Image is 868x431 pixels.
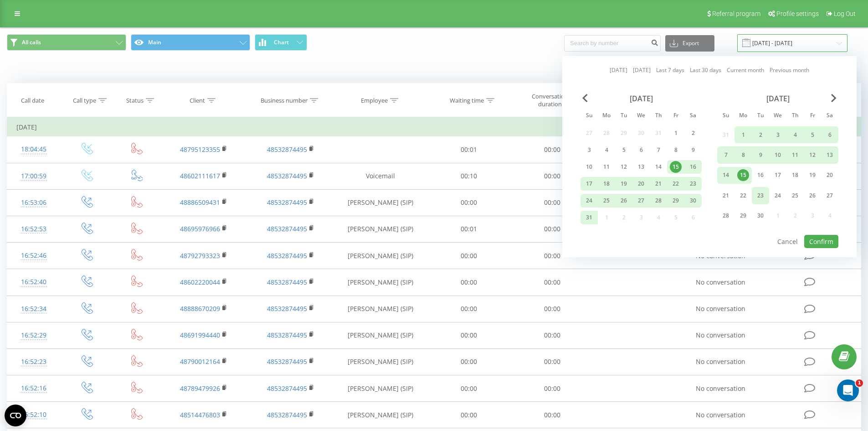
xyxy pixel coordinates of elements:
a: 48790012164 [180,357,220,366]
div: 17:00:59 [16,167,51,185]
div: Tue Aug 12, 2025 [615,160,632,174]
a: Current month [727,66,764,74]
a: 48602220044 [180,278,220,286]
div: 22 [670,178,682,190]
div: Fri Sep 26, 2025 [804,187,821,204]
div: 8 [670,144,682,156]
div: 5 [618,144,630,156]
td: 00:00 [427,269,511,296]
div: Sat Sep 6, 2025 [821,126,838,143]
div: Thu Aug 28, 2025 [650,194,667,208]
div: Sun Sep 14, 2025 [717,167,734,184]
a: 48691994440 [180,331,220,339]
div: Tue Sep 16, 2025 [752,167,769,184]
div: 23 [687,178,699,190]
div: Tue Sep 2, 2025 [752,126,769,143]
div: 7 [720,149,732,161]
a: 48789479926 [180,384,220,393]
div: Sat Aug 16, 2025 [684,160,702,174]
div: 12 [806,149,818,161]
div: 11 [601,161,612,173]
div: Thu Sep 18, 2025 [786,167,804,184]
div: Tue Sep 9, 2025 [752,146,769,163]
div: Wed Sep 3, 2025 [769,126,786,143]
div: Call date [21,97,44,104]
div: Thu Sep 25, 2025 [786,187,804,204]
span: No conversation [696,357,745,366]
span: No conversation [696,384,745,393]
td: [PERSON_NAME] (SIP) [334,243,427,269]
div: 14 [720,169,732,181]
div: Mon Sep 22, 2025 [734,187,752,204]
div: Sun Aug 31, 2025 [580,211,598,224]
td: 00:00 [511,348,594,375]
abbr: Friday [669,109,683,123]
td: 00:00 [427,189,511,216]
span: Previous Month [582,94,588,102]
div: 26 [806,190,818,202]
div: Sat Sep 13, 2025 [821,146,838,163]
button: Confirm [804,235,838,248]
div: 4 [789,129,801,141]
div: Mon Sep 8, 2025 [734,146,752,163]
td: 00:00 [427,296,511,322]
div: 15 [737,169,749,181]
td: 00:00 [427,348,511,375]
div: Sun Aug 24, 2025 [580,194,598,208]
button: All calls [7,34,126,51]
div: Employee [361,97,388,104]
a: 48532874495 [267,224,307,233]
td: [PERSON_NAME] (SIP) [334,269,427,296]
div: 12 [618,161,630,173]
div: 17 [583,178,595,190]
div: 16:52:53 [16,220,51,238]
div: [DATE] [717,94,838,103]
div: 16:52:46 [16,247,51,265]
span: No conversation [696,410,745,419]
div: 26 [618,195,630,207]
td: 00:00 [427,402,511,428]
div: Mon Sep 29, 2025 [734,208,752,224]
td: 00:00 [427,375,511,402]
div: 20 [824,169,836,181]
div: Wed Sep 24, 2025 [769,187,786,204]
div: Conversation duration [526,93,575,108]
div: 29 [670,195,682,207]
a: 48532874495 [267,251,307,260]
button: Chart [255,34,307,51]
a: 48792793323 [180,251,220,260]
div: 16:52:23 [16,353,51,371]
div: Tue Aug 19, 2025 [615,177,632,191]
div: 16 [687,161,699,173]
div: Sat Sep 20, 2025 [821,167,838,184]
button: Cancel [772,235,803,248]
div: Sun Aug 17, 2025 [580,177,598,191]
a: 48532874495 [267,198,307,207]
div: Tue Aug 5, 2025 [615,143,632,157]
abbr: Monday [600,109,613,123]
abbr: Saturday [686,109,700,123]
div: Wed Sep 17, 2025 [769,167,786,184]
div: 24 [583,195,595,207]
td: 00:01 [427,216,511,242]
div: 1 [670,127,682,139]
div: 20 [635,178,647,190]
span: No conversation [696,331,745,339]
div: 16:52:10 [16,406,51,424]
div: Sun Sep 7, 2025 [717,146,734,163]
div: Fri Aug 29, 2025 [667,194,684,208]
div: Sat Aug 9, 2025 [684,143,702,157]
abbr: Thursday [788,109,802,123]
span: Next Month [831,94,837,102]
span: All calls [22,39,41,46]
div: Fri Aug 1, 2025 [667,126,684,140]
div: 31 [583,212,595,223]
abbr: Wednesday [771,109,785,123]
div: [DATE] [580,94,702,103]
div: 13 [635,161,647,173]
a: 48602111617 [180,171,220,180]
div: 2 [755,129,766,141]
abbr: Tuesday [754,109,767,123]
div: Fri Aug 8, 2025 [667,143,684,157]
td: 00:00 [511,163,594,189]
